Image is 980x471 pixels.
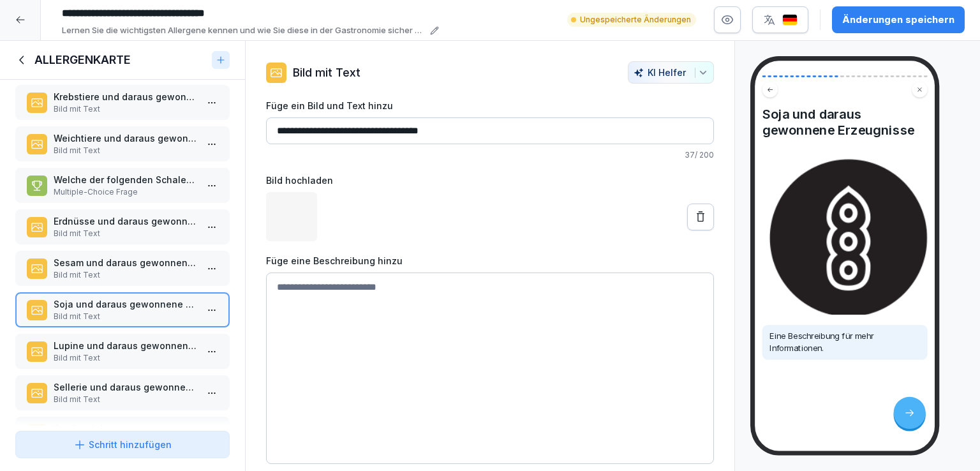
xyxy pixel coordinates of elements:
p: Bild mit Text [293,64,360,81]
div: Sellerie und daraus gewonnene ErzeugnisseBild mit Text [15,375,230,410]
div: Erdnüsse und daraus gewonnene ErzeugnisseBild mit Text [15,209,230,244]
p: Bild mit Text [54,269,197,281]
p: Erdnüsse und daraus gewonnene Erzeugnisse [54,214,197,228]
div: Änderungen speichern [842,13,954,27]
p: Ungespeicherte Änderungen [580,14,691,26]
p: Bild mit Text [54,103,197,115]
div: KI Helfer [634,67,708,78]
p: Soja und daraus gewonnene Erzeugnisse [54,297,197,311]
p: Multiple-Choice Frage [54,186,197,198]
label: Füge eine Beschreibung hinzu [266,254,714,267]
div: Weichtiere und daraus gewonnene ErzeugnisseBild mit Text [15,126,230,161]
p: Bild mit Text [54,352,197,364]
button: KI Helfer [628,61,714,84]
label: Füge ein Bild und Text hinzu [266,99,714,112]
img: de.svg [782,14,798,26]
button: Schritt hinzufügen [15,431,230,458]
p: Sellerie und daraus gewonnene Erzeugnisse [54,380,197,394]
img: Bild und Text Vorschau [762,155,928,315]
div: Lupine und daraus gewonnene ErzeugnisseBild mit Text [15,334,230,369]
p: 37 / 200 [266,149,714,161]
p: Bild mit Text [54,311,197,322]
p: Krebstiere und daraus gewonnene Erzeugnisse [54,90,197,103]
p: Welche der folgenden Schalenfrüchte gehören zu den Allergenen? [54,173,197,186]
div: Sesam und daraus gewonnene ErzeugnisseBild mit Text [15,251,230,286]
label: Bild hochladen [266,174,714,187]
h1: ALLERGENKARTE [34,52,131,68]
p: Bild mit Text [54,394,197,405]
p: Lernen Sie die wichtigsten Allergene kennen und wie Sie diese in der Gastronomie sicher handhaben... [62,24,426,37]
p: Bild mit Text [54,228,197,239]
div: Welche der folgenden Schalenfrüchte gehören zu den Allergenen?Multiple-Choice Frage [15,168,230,203]
div: Krebstiere und daraus gewonnene ErzeugnisseBild mit Text [15,85,230,120]
p: Eine Beschreibung für mehr Informationen. [769,331,920,354]
p: Lupine und daraus gewonnene Erzeugnisse [54,339,197,352]
div: Soja und daraus gewonnene ErzeugnisseBild mit Text [15,292,230,327]
p: Weichtiere und daraus gewonnene Erzeugnisse [54,131,197,145]
p: Sesam und daraus gewonnene Erzeugnisse [54,256,197,269]
h4: Soja und daraus gewonnene Erzeugnisse [762,107,928,138]
button: Änderungen speichern [832,6,965,33]
div: Schritt hinzufügen [73,438,172,451]
p: Bild mit Text [54,145,197,156]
